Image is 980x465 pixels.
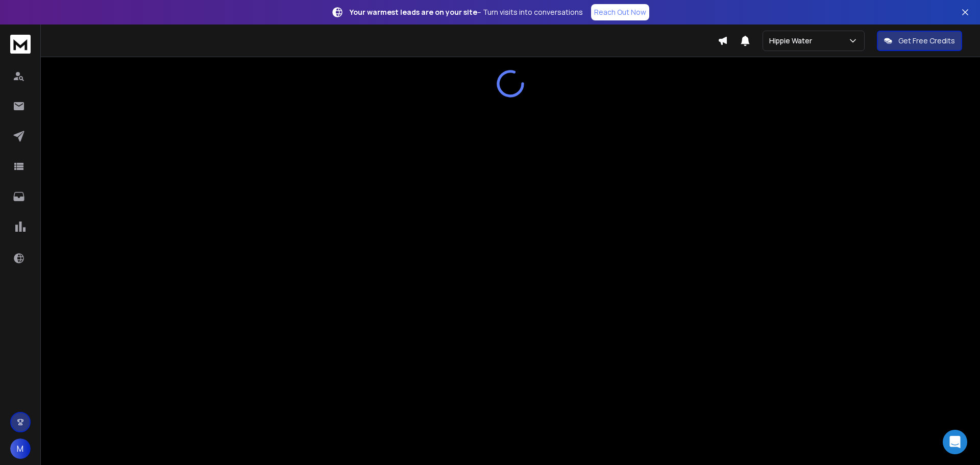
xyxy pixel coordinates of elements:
p: Reach Out Now [594,7,646,17]
img: logo [10,35,31,54]
a: Reach Out Now [591,4,649,20]
p: – Turn visits into conversations [350,7,583,17]
button: M [10,438,31,459]
p: Get Free Credits [898,36,955,46]
div: Open Intercom Messenger [943,430,967,454]
strong: Your warmest leads are on your site [350,7,477,17]
p: Hippie Water [769,36,816,46]
button: Get Free Credits [877,31,962,51]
